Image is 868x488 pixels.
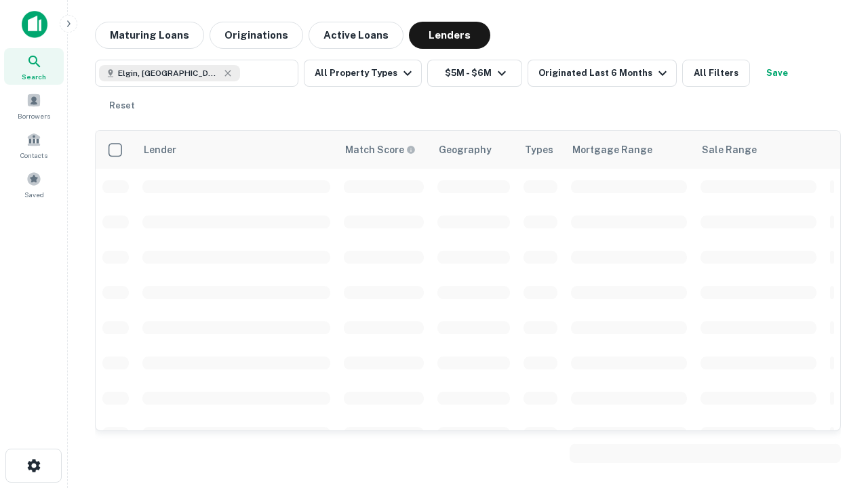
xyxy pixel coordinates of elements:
[755,60,799,87] button: Save your search to get updates of matches that match your search criteria.
[304,60,422,87] button: All Property Types
[118,67,220,79] span: Elgin, [GEOGRAPHIC_DATA], [GEOGRAPHIC_DATA]
[24,189,44,200] span: Saved
[337,131,431,169] th: Capitalize uses an advanced AI algorithm to match your search with the best lender. The match sco...
[409,22,490,49] button: Lenders
[431,131,517,169] th: Geography
[702,142,757,158] div: Sale Range
[4,48,64,85] a: Search
[572,142,652,158] div: Mortgage Range
[4,87,64,124] a: Borrowers
[694,131,823,169] th: Sale Range
[144,142,176,158] div: Lender
[4,127,64,163] a: Contacts
[4,166,64,203] a: Saved
[18,110,50,121] span: Borrowers
[800,380,868,445] iframe: Chat Widget
[528,60,677,87] button: Originated Last 6 Months
[439,142,492,158] div: Geography
[309,22,403,49] button: Active Loans
[210,22,303,49] button: Originations
[22,71,46,82] span: Search
[345,142,413,157] h6: Match Score
[100,92,144,119] button: Reset
[525,142,553,158] div: Types
[136,131,337,169] th: Lender
[345,142,416,157] div: Capitalize uses an advanced AI algorithm to match your search with the best lender. The match sco...
[538,65,671,81] div: Originated Last 6 Months
[22,11,47,38] img: capitalize-icon.png
[682,60,750,87] button: All Filters
[95,22,204,49] button: Maturing Loans
[564,131,694,169] th: Mortgage Range
[427,60,522,87] button: $5M - $6M
[517,131,564,169] th: Types
[20,150,47,161] span: Contacts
